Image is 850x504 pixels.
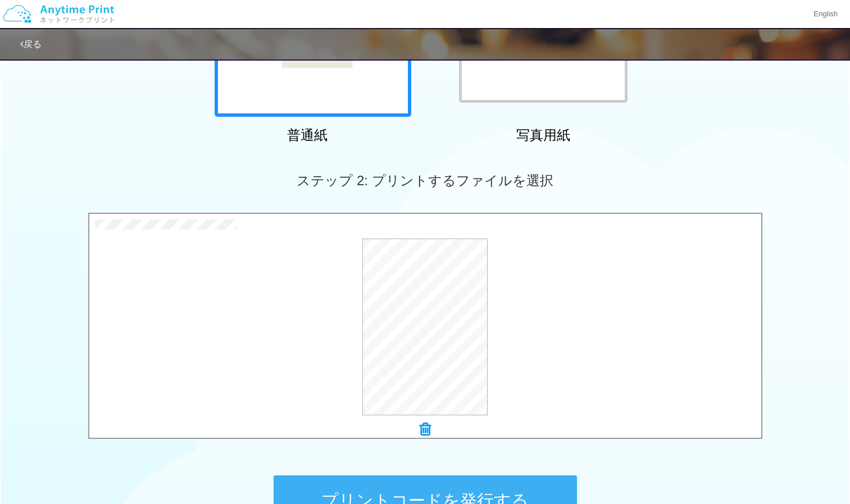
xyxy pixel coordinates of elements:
span: ステップ 2: プリントするファイルを選択 [297,173,553,188]
h2: 普通紙 [209,128,406,143]
a: 戻る [20,39,42,49]
h2: 写真用紙 [445,128,642,143]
